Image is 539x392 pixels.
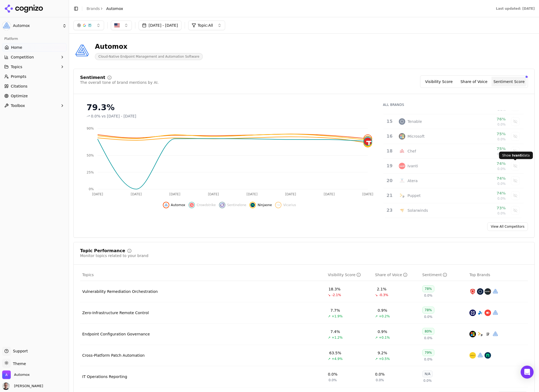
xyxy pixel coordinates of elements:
[407,193,421,198] div: Puppet
[220,203,224,207] img: sentinelone
[407,148,416,154] div: Chef
[106,6,123,11] span: Automox
[328,357,331,361] span: ↗
[87,6,123,11] nav: breadcrumb
[250,203,255,207] img: ninjaone
[73,43,91,60] img: Automox
[375,272,407,277] div: Share of Voice
[11,362,26,366] span: Theme
[422,349,434,356] div: 79%
[422,328,434,335] div: 80%
[328,372,338,377] div: 0.0%
[386,192,393,199] div: 21
[82,353,145,358] a: Cross-Platform Patch Automation
[131,192,142,196] tspan: [DATE]
[11,74,26,79] span: Prompts
[373,269,420,281] th: shareOfVoice
[511,117,520,126] button: Show tenable data
[82,374,127,379] a: IT Operations Reporting
[379,335,390,340] span: +0.1%
[364,138,372,145] img: tanium
[164,203,168,207] img: automox
[332,293,341,297] span: -2.1%
[383,174,524,188] tr: 20ateraAtera74%0.0%Show atera data
[328,293,331,297] span: ↘
[163,202,186,208] button: Hide automox data
[469,288,476,295] img: qualys
[91,113,101,119] span: 0.0%
[364,135,372,143] img: automox
[11,348,28,354] span: Support
[511,147,520,155] button: Show chef data
[376,378,384,382] span: 0.0%
[492,331,499,337] img: automox
[276,203,280,207] img: vicarius
[89,187,94,191] tspan: 0%
[492,310,499,316] img: automox
[87,127,94,130] tspan: 90%
[469,272,490,277] span: Top Brands
[80,75,105,80] div: Sentiment
[95,53,203,60] span: Cloud-Native Endpoint Management and Automation Software
[87,171,94,174] tspan: 25%
[139,20,181,30] button: [DATE] - [DATE]
[2,382,43,390] button: Open user button
[13,23,60,28] span: Automox
[421,77,456,86] button: Visibility Score
[82,310,149,315] a: Zero-Infrastructure Remote Control
[375,335,378,340] span: ↗
[379,357,390,361] span: +0.5%
[485,310,491,316] img: anydesk
[469,131,506,137] div: 75%
[328,314,331,318] span: ↗
[469,146,506,151] div: 75%
[497,196,506,201] span: 0.0%
[80,253,148,258] div: Monitor topics related to your brand
[497,211,506,216] span: 0.0%
[407,163,418,169] div: Ivanti
[198,23,213,28] span: Topic: All
[87,6,100,11] a: Brands
[399,178,405,184] img: atera
[511,176,520,185] button: Show atera data
[275,202,296,208] button: Show vicarius data
[11,103,25,108] span: Toolbox
[82,272,94,277] span: Topics
[511,162,520,170] button: Show ivanti data
[497,182,506,186] span: 0.0%
[2,382,10,390] img: Justin Talerico
[485,352,491,359] img: ninjaone
[80,269,326,281] th: Topics
[386,163,393,169] div: 19
[80,269,528,387] div: Data table
[485,331,491,337] img: ansible
[14,372,30,377] span: Automox
[102,113,136,119] span: vs [DATE] - [DATE]
[399,163,405,169] img: ivanti
[502,153,530,158] p: Show data
[379,314,390,318] span: +0.2%
[169,192,180,196] tspan: [DATE]
[114,23,120,28] img: US
[11,64,22,70] span: Topics
[399,207,405,214] img: solarwinds
[80,80,159,85] div: The overall tone of brand mentions by AI.
[492,288,499,295] img: automox
[328,335,331,340] span: ↗
[511,132,520,141] button: Show microsoft data
[328,272,361,277] div: Visibility Score
[407,119,422,124] div: Tenable
[227,203,246,207] span: Sentinelone
[328,286,340,292] div: 18.3%
[331,329,340,334] div: 7.4%
[2,370,11,379] img: Automox
[469,190,506,196] div: 74%
[467,269,528,281] th: Top Brands
[424,336,432,340] span: 0.0%
[188,202,216,208] button: Show crowdstrike data
[379,293,388,297] span: -0.3%
[423,379,432,383] span: 0.0%
[329,378,337,382] span: 0.0%
[283,203,296,207] span: Vicarius
[422,370,433,377] div: N/A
